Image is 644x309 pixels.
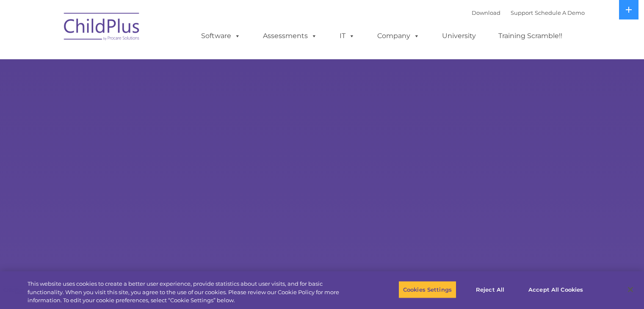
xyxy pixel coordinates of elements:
font: | [472,9,585,16]
button: Reject All [464,281,517,298]
a: Schedule A Demo [535,9,585,16]
a: Company [369,28,428,44]
a: Software [193,28,249,44]
a: Download [472,9,500,16]
a: University [434,28,484,44]
a: IT [331,28,363,44]
a: Training Scramble!! [490,28,571,44]
a: Assessments [254,28,326,44]
button: Accept All Cookies [524,281,588,298]
div: This website uses cookies to create a better user experience, provide statistics about user visit... [28,280,354,305]
img: ChildPlus by Procare Solutions [60,7,144,49]
button: Cookies Settings [398,281,456,298]
a: Support [511,9,533,16]
button: Close [621,280,640,299]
